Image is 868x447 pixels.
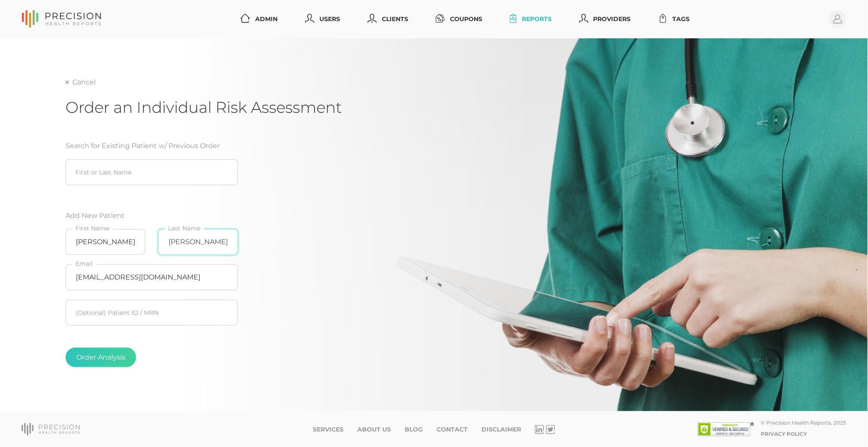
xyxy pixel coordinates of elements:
h1: Order an Individual Risk Assessment [66,98,802,117]
label: Search for Existing Patient w/ Previous Order [66,141,220,151]
a: Tags [655,11,693,27]
a: Clients [364,11,412,27]
input: Last Name [158,229,238,255]
input: Patient ID / MRN [66,300,238,326]
input: First Name [66,229,145,255]
input: Email [66,264,238,290]
a: About Us [357,426,391,433]
a: Users [302,11,343,27]
a: Coupons [432,11,486,27]
button: Order Analysis [66,348,136,367]
a: Blog [405,426,423,433]
a: Reports [506,11,555,27]
a: Privacy Policy [761,431,807,437]
div: © Precision Health Reports, 2025 [761,419,846,426]
label: Add New Patient [66,211,238,221]
a: Cancel [66,78,96,87]
a: Services [313,426,343,433]
img: SSL site seal - click to verify [698,422,754,436]
a: Admin [237,11,281,27]
a: Contact [437,426,468,433]
a: Providers [576,11,634,27]
a: Disclaimer [481,426,521,433]
input: First or Last Name [66,159,238,185]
